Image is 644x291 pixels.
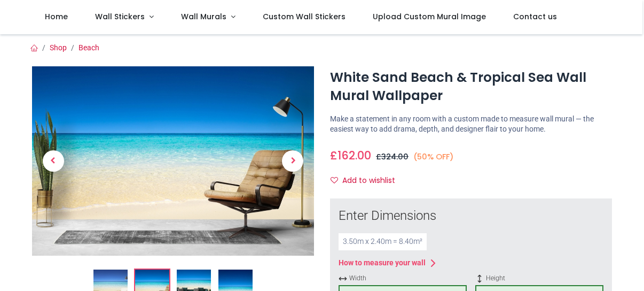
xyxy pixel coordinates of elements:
[50,43,67,52] a: Shop
[330,114,612,135] p: Make a statement in any room with a custom made to measure wall mural — the easiest way to add dr...
[339,207,603,225] div: Enter Dimensions
[32,66,314,256] img: WS-42570-02
[263,11,345,22] span: Custom Wall Stickers
[43,150,64,172] span: Previous
[330,148,371,163] span: £
[95,11,145,22] span: Wall Stickers
[337,148,371,163] span: 162.00
[513,11,557,22] span: Contact us
[373,11,486,22] span: Upload Custom Mural Image
[78,43,99,52] a: Beach
[376,151,409,162] span: £
[331,177,338,184] i: Add to wishlist
[330,68,612,105] h1: White Sand Beach & Tropical Sea Wall Mural Wallpaper
[413,151,454,163] small: (50% OFF)
[45,11,68,22] span: Home
[475,274,603,283] span: Height
[32,95,74,227] a: Previous
[339,233,427,250] div: 3.50 m x 2.40 m = 8.40 m²
[381,151,409,162] span: 324.00
[272,95,314,227] a: Next
[181,11,226,22] span: Wall Murals
[339,258,426,269] div: How to measure your wall
[330,172,404,190] button: Add to wishlistAdd to wishlist
[339,274,467,283] span: Width
[282,150,303,172] span: Next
